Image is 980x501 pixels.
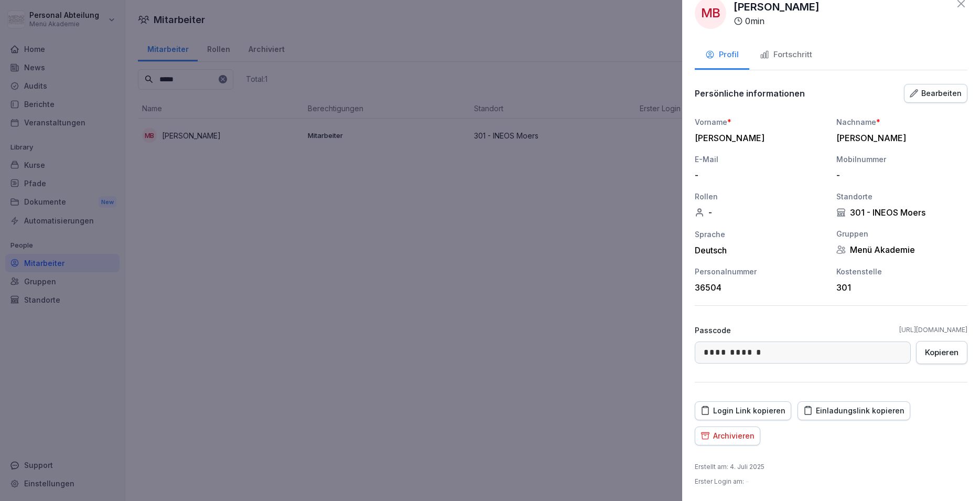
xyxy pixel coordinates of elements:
[925,347,959,358] div: Kopieren
[899,325,967,335] a: [URL][DOMAIN_NAME]
[701,405,785,417] div: Login Link kopieren
[695,282,821,293] div: 36504
[798,401,910,420] button: Einladungslink kopieren
[695,133,821,143] div: [PERSON_NAME]
[695,154,826,165] div: E-Mail
[836,207,967,218] div: 301 - INEOS Moers
[904,84,967,103] button: Bearbeiten
[836,133,962,143] div: [PERSON_NAME]
[695,207,826,218] div: -
[695,266,826,277] div: Personalnummer
[836,266,967,277] div: Kostenstelle
[836,282,962,293] div: 301
[760,49,812,61] div: Fortschritt
[695,245,826,255] div: Deutsch
[695,191,826,202] div: Rollen
[701,430,755,442] div: Archivieren
[836,228,967,239] div: Gruppen
[695,401,791,420] button: Login Link kopieren
[749,41,823,70] button: Fortschritt
[705,49,739,61] div: Profil
[916,341,967,364] button: Kopieren
[836,191,967,202] div: Standorte
[746,477,749,485] span: –
[695,88,805,99] p: Persönliche informationen
[695,41,749,70] button: Profil
[695,427,760,445] button: Archivieren
[695,116,826,127] div: Vorname
[836,154,967,165] div: Mobilnummer
[836,116,967,127] div: Nachname
[695,462,764,472] p: Erstellt am : 4. Juli 2025
[695,325,731,336] p: Passcode
[745,15,764,27] p: 0 min
[695,229,826,240] div: Sprache
[695,170,821,180] div: -
[803,405,904,417] div: Einladungslink kopieren
[836,170,962,180] div: -
[910,88,962,99] div: Bearbeiten
[836,244,967,255] div: Menü Akademie
[695,477,749,486] p: Erster Login am :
